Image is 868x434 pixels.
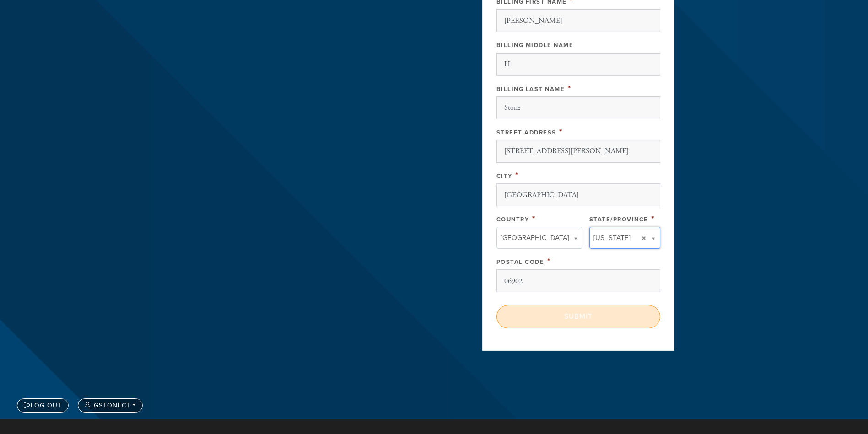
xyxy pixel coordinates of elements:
[496,86,565,93] label: Billing Last Name
[78,398,143,413] button: gstonect
[559,127,563,137] span: This field is required.
[496,258,545,266] label: Postal Code
[501,232,569,244] span: [GEOGRAPHIC_DATA]
[496,129,556,136] label: Street Address
[496,305,660,328] input: Submit
[593,232,631,244] span: [US_STATE]
[515,170,519,180] span: This field is required.
[17,398,69,413] a: Log out
[568,83,571,93] span: This field is required.
[589,216,648,223] label: State/Province
[651,214,655,224] span: This field is required.
[496,216,529,223] label: Country
[547,256,551,266] span: This field is required.
[496,42,574,49] label: Billing Middle Name
[496,172,512,180] label: City
[589,227,660,249] a: [US_STATE]
[532,214,536,224] span: This field is required.
[496,227,582,249] a: [GEOGRAPHIC_DATA]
